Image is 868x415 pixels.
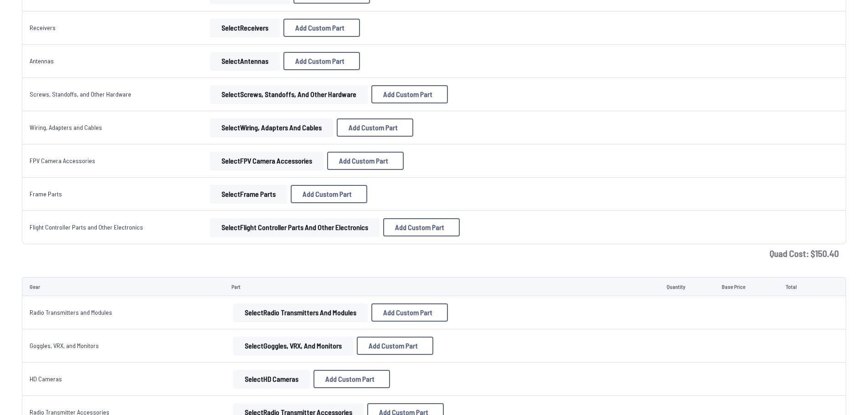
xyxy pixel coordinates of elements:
[208,85,370,103] a: SelectScrews, Standoffs, and Other Hardware
[208,185,289,203] a: SelectFrame Parts
[210,218,380,236] button: SelectFlight Controller Parts and Other Electronics
[325,375,375,383] span: Add Custom Part
[210,185,287,203] button: SelectFrame Parts
[778,277,822,296] td: Total
[210,85,368,103] button: SelectScrews, Standoffs, and Other Hardware
[283,19,360,37] button: Add Custom Part
[30,375,62,383] a: HD Cameras
[233,303,368,322] button: SelectRadio Transmitters and Modules
[231,303,370,322] a: SelectRadio Transmitters and Modules
[210,19,280,37] button: SelectReceivers
[22,244,846,262] td: Quad Cost: $ 150.40
[383,309,432,316] span: Add Custom Part
[30,24,56,31] a: Receivers
[383,91,432,98] span: Add Custom Part
[30,123,102,131] a: Wiring, Adapters and Cables
[22,277,224,296] td: Gear
[30,223,143,231] a: Flight Controller Parts and Other Electronics
[30,342,99,349] a: Goggles, VRX, and Monitors
[291,185,367,203] button: Add Custom Part
[313,370,390,388] button: Add Custom Part
[224,277,659,296] td: Part
[371,85,448,103] button: Add Custom Part
[327,152,404,170] button: Add Custom Part
[295,57,344,65] span: Add Custom Part
[30,308,112,316] a: Radio Transmitters and Modules
[349,124,398,131] span: Add Custom Part
[303,190,352,198] span: Add Custom Part
[295,24,344,31] span: Add Custom Part
[369,342,418,349] span: Add Custom Part
[231,370,312,388] a: SelectHD Cameras
[231,337,355,355] a: SelectGoggles, VRX, and Monitors
[395,224,444,231] span: Add Custom Part
[30,190,62,198] a: Frame Parts
[210,152,324,170] button: SelectFPV Camera Accessories
[210,52,280,70] button: SelectAntennas
[339,157,388,164] span: Add Custom Part
[371,303,448,322] button: Add Custom Part
[208,218,381,236] a: SelectFlight Controller Parts and Other Electronics
[233,370,310,388] button: SelectHD Cameras
[208,19,282,37] a: SelectReceivers
[357,337,433,355] button: Add Custom Part
[659,277,714,296] td: Quantity
[233,337,353,355] button: SelectGoggles, VRX, and Monitors
[30,157,95,164] a: FPV Camera Accessories
[208,152,325,170] a: SelectFPV Camera Accessories
[714,277,778,296] td: Base Price
[208,118,335,137] a: SelectWiring, Adapters and Cables
[30,90,131,98] a: Screws, Standoffs, and Other Hardware
[30,57,54,65] a: Antennas
[283,52,360,70] button: Add Custom Part
[337,118,413,137] button: Add Custom Part
[208,52,282,70] a: SelectAntennas
[383,218,460,236] button: Add Custom Part
[210,118,333,137] button: SelectWiring, Adapters and Cables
